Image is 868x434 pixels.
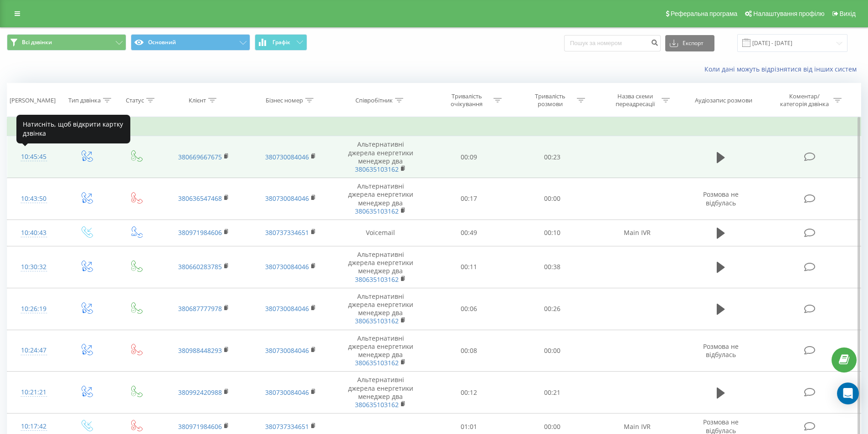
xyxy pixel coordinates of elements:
[695,97,752,104] div: Аудіозапис розмови
[334,372,427,414] td: Альтернативні джерела енергетики менеджер два
[265,228,309,237] a: 380737334651
[511,136,594,178] td: 00:23
[68,97,101,104] div: Тип дзвінка
[427,288,511,330] td: 00:06
[511,330,594,372] td: 00:00
[511,372,594,414] td: 00:21
[511,220,594,246] td: 00:10
[334,178,427,220] td: Альтернативні джерела енергетики менеджер два
[16,115,130,143] div: Натисніть, щоб відкрити картку дзвінка
[265,422,309,431] a: 380737334651
[334,330,427,372] td: Альтернативні джерела енергетики менеджер два
[334,246,427,288] td: Альтернативні джерела енергетики менеджер два
[16,224,51,242] div: 10:40:43
[665,35,714,51] button: Експорт
[16,300,51,318] div: 10:26:19
[334,220,427,246] td: Voicemail
[178,388,222,397] a: 380992420988
[255,34,307,51] button: Графік
[265,346,309,355] a: 380730084046
[511,246,594,288] td: 00:38
[753,10,824,17] span: Налаштування профілю
[526,92,575,108] div: Тривалість розмови
[272,39,290,46] span: Графік
[16,190,51,208] div: 10:43:50
[7,118,861,136] td: Сьогодні
[594,220,680,246] td: Main IVR
[131,34,250,51] button: Основний
[16,258,51,276] div: 10:30:32
[355,275,399,284] a: 380635103162
[442,92,491,108] div: Тривалість очікування
[265,304,309,313] a: 380730084046
[703,342,739,359] span: Розмова не відбулась
[355,207,399,215] a: 380635103162
[178,422,222,431] a: 380971984606
[511,288,594,330] td: 00:26
[189,97,206,104] div: Клієнт
[334,136,427,178] td: Альтернативні джерела енергетики менеджер два
[427,330,511,372] td: 00:08
[564,35,661,51] input: Пошук за номером
[126,97,144,104] div: Статус
[178,194,222,203] a: 380636547468
[355,400,399,409] a: 380635103162
[10,97,56,104] div: [PERSON_NAME]
[22,39,52,46] span: Всі дзвінки
[671,10,738,17] span: Реферальна програма
[178,153,222,161] a: 380669667675
[355,317,399,325] a: 380635103162
[178,304,222,313] a: 380687777978
[16,148,51,166] div: 10:45:45
[355,358,399,367] a: 380635103162
[611,92,659,108] div: Назва схеми переадресації
[703,190,739,207] span: Розмова не відбулась
[837,383,859,404] div: Open Intercom Messenger
[16,383,51,401] div: 10:21:21
[16,342,51,359] div: 10:24:47
[265,388,309,397] a: 380730084046
[427,220,511,246] td: 00:49
[355,97,393,104] div: Співробітник
[840,10,856,17] span: Вихід
[7,34,126,51] button: Всі дзвінки
[265,262,309,271] a: 380730084046
[265,153,309,161] a: 380730084046
[265,194,309,203] a: 380730084046
[704,65,861,73] a: Коли дані можуть відрізнятися вiд інших систем
[334,288,427,330] td: Альтернативні джерела енергетики менеджер два
[427,246,511,288] td: 00:11
[427,136,511,178] td: 00:09
[355,165,399,174] a: 380635103162
[427,178,511,220] td: 00:17
[178,228,222,237] a: 380971984606
[266,97,303,104] div: Бізнес номер
[427,372,511,414] td: 00:12
[178,346,222,355] a: 380988448293
[778,92,831,108] div: Коментар/категорія дзвінка
[178,262,222,271] a: 380660283785
[511,178,594,220] td: 00:00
